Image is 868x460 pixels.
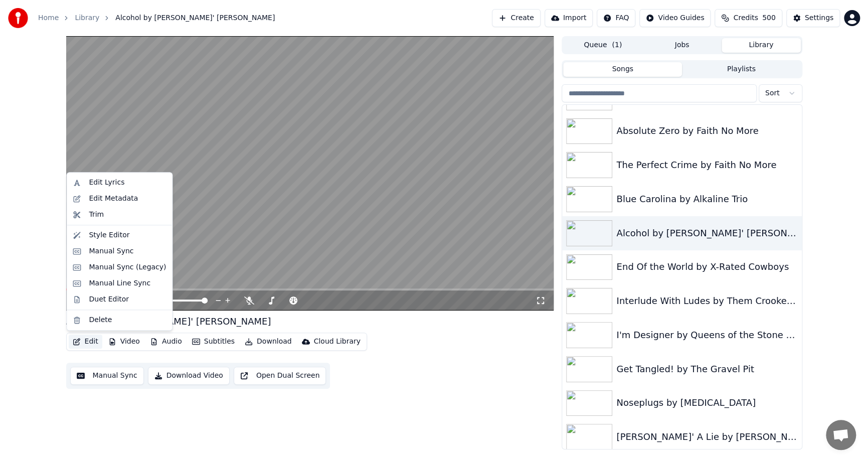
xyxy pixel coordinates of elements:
[597,9,635,27] button: FAQ
[314,337,361,347] div: Cloud Library
[616,362,797,376] div: Get Tangled! by The Gravel Pit
[89,230,129,240] div: Style Editor
[642,38,722,53] button: Jobs
[762,13,776,23] span: 500
[722,38,801,53] button: Library
[733,13,758,23] span: Credits
[616,124,797,138] div: Absolute Zero by Faith No More
[234,367,326,385] button: Open Dual Screen
[563,38,642,53] button: Queue
[765,88,780,98] span: Sort
[70,367,144,385] button: Manual Sync
[612,40,622,50] span: ( 1 )
[545,9,593,27] button: Import
[89,278,150,288] div: Manual Line Sync
[616,192,797,206] div: Blue Carolina by Alkaline Trio
[38,13,59,23] a: Home
[241,335,296,349] button: Download
[616,260,797,274] div: End Of the World by X-Rated Cowboys
[492,9,541,27] button: Create
[682,62,801,77] button: Playlists
[616,328,797,342] div: I'm Designer by Queens of the Stone Age
[89,262,166,272] div: Manual Sync (Legacy)
[148,367,230,385] button: Download Video
[89,294,129,304] div: Duet Editor
[146,335,186,349] button: Audio
[616,430,797,444] div: [PERSON_NAME]' A Lie by [PERSON_NAME] and the Lords of the Underworld
[616,158,797,172] div: The Perfect Crime by Faith No More
[616,396,797,410] div: Noseplugs by [MEDICAL_DATA]
[715,9,782,27] button: Credits500
[89,194,138,204] div: Edit Metadata
[38,13,275,23] nav: breadcrumb
[616,226,797,240] div: Alcohol by [PERSON_NAME]' [PERSON_NAME]
[563,62,682,77] button: Songs
[75,13,99,23] a: Library
[188,335,239,349] button: Subtitles
[115,13,275,23] span: Alcohol by [PERSON_NAME]' [PERSON_NAME]
[89,246,133,256] div: Manual Sync
[639,9,711,27] button: Video Guides
[786,9,840,27] button: Settings
[104,335,144,349] button: Video
[69,335,102,349] button: Edit
[89,315,112,325] div: Delete
[826,420,856,450] a: Open chat
[616,294,797,308] div: Interlude With Ludes by Them Crooked Vultures
[8,8,28,28] img: youka
[89,210,104,220] div: Trim
[805,13,833,23] div: Settings
[89,178,124,188] div: Edit Lyrics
